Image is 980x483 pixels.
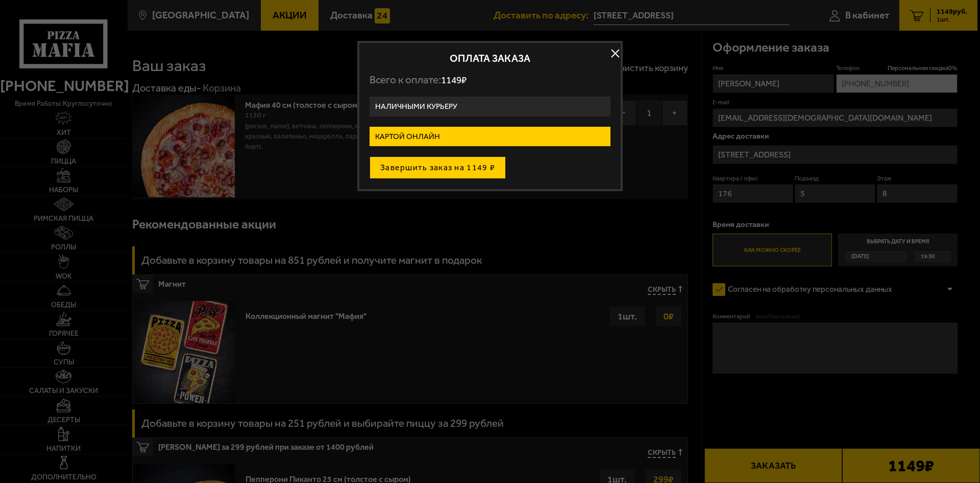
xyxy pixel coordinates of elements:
[370,127,610,147] label: Картой онлайн
[370,53,610,63] h2: Оплата заказа
[370,74,610,86] p: Всего к оплате:
[370,156,506,179] button: Завершить заказ на 1149 ₽
[370,97,610,117] label: Наличными курьеру
[441,74,467,86] span: 1149 ₽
